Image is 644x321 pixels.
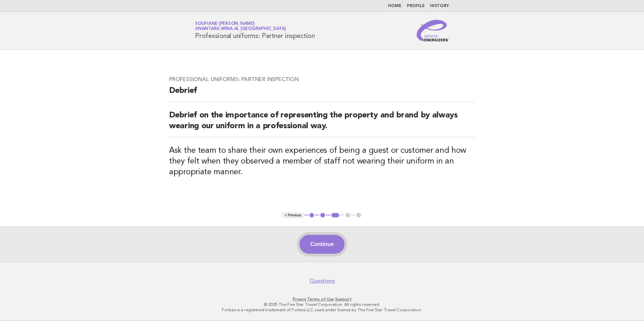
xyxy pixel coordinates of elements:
[417,20,449,41] img: Service Energizers
[116,296,528,302] p: · ·
[195,22,286,31] a: Soufiane [PERSON_NAME]Anantara Mina al [GEOGRAPHIC_DATA]
[335,297,352,301] a: Support
[310,278,335,284] a: Questions
[307,297,334,301] a: Terms of Use
[407,4,425,8] a: Profile
[169,145,475,178] h3: Ask the team to share their own experiences of being a guest or customer and how they felt when t...
[169,85,475,102] h2: Debrief
[299,235,344,254] button: Continue
[169,76,475,83] h3: Professional uniforms: Partner inspection
[309,212,315,219] button: 1
[430,4,449,8] a: History
[116,302,528,307] p: © 2025 The Five Star Travel Corporation. All rights reserved.
[195,22,315,39] h1: Professional uniforms: Partner inspection
[116,307,528,313] p: Forbes is a registered trademark of Forbes LLC used under license by The Five Star Travel Corpora...
[282,212,304,219] button: < Previous
[319,212,326,219] button: 2
[330,212,340,219] button: 3
[195,27,286,31] span: Anantara Mina al [GEOGRAPHIC_DATA]
[388,4,401,8] a: Home
[293,297,306,301] a: Privacy
[169,110,475,137] h2: Debrief on the importance of representing the property and brand by always wearing our uniform in...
